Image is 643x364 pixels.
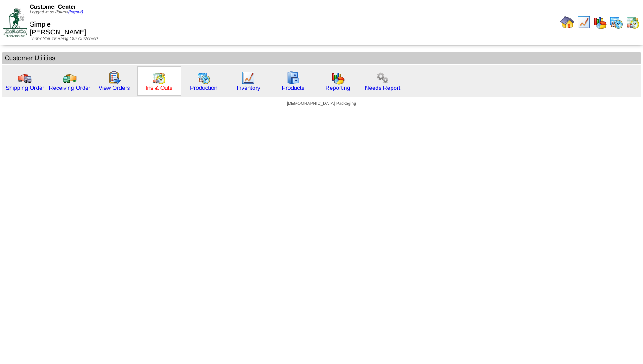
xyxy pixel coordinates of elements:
img: truck2.gif [63,71,77,85]
a: Receiving Order [49,85,90,91]
img: workflow.png [376,71,389,85]
img: graph.gif [331,71,345,85]
img: calendarinout.gif [152,71,166,85]
a: Shipping Order [6,85,44,91]
img: workorder.gif [107,71,121,85]
a: (logout) [68,10,83,15]
span: Simple [PERSON_NAME] [30,21,86,36]
a: Ins & Outs [146,85,172,91]
a: Reporting [325,85,350,91]
img: calendarprod.gif [609,15,623,29]
img: calendarinout.gif [626,15,640,29]
a: Products [282,85,305,91]
img: ZoRoCo_Logo(Green%26Foil)%20jpg.webp [3,8,27,37]
span: [DEMOGRAPHIC_DATA] Packaging [287,101,356,106]
a: Production [190,85,217,91]
a: Inventory [237,85,260,91]
span: Logged in as Jburns [30,10,83,15]
img: truck.gif [18,71,32,85]
img: home.gif [560,15,574,29]
td: Customer Utilities [2,52,641,64]
img: calendarprod.gif [197,71,211,85]
img: cabinet.gif [286,71,300,85]
span: Thank You for Being Our Customer! [30,37,98,41]
a: View Orders [98,85,130,91]
img: line_graph.gif [577,15,591,29]
img: line_graph.gif [242,71,255,85]
img: graph.gif [593,15,607,29]
a: Needs Report [365,85,400,91]
span: Customer Center [30,3,76,10]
